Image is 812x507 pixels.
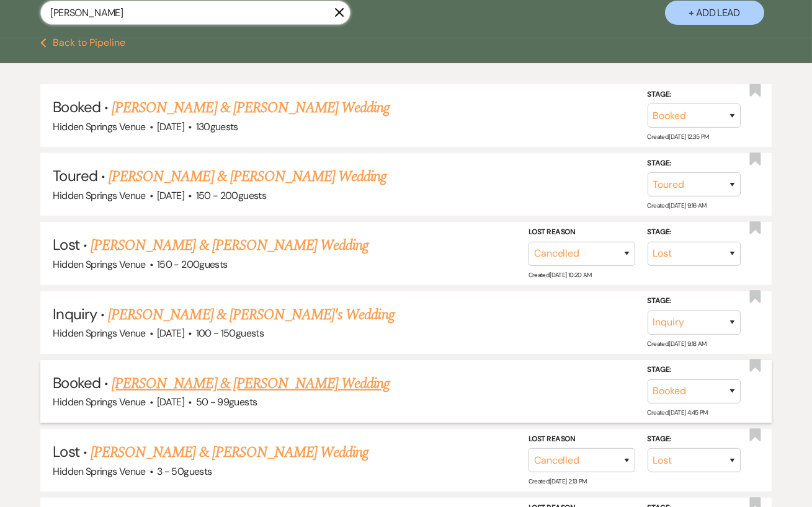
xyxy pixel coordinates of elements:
[157,258,227,271] span: 150 - 200 guests
[91,441,368,464] a: [PERSON_NAME] & [PERSON_NAME] Wedding
[91,234,368,257] a: [PERSON_NAME] & [PERSON_NAME] Wedding
[53,327,145,340] span: Hidden Springs Venue
[529,226,635,239] label: Lost Reason
[53,120,145,133] span: Hidden Springs Venue
[53,304,96,324] span: Inquiry
[529,270,592,278] span: Created: [DATE] 10:20 AM
[648,133,709,141] span: Created: [DATE] 12:35 PM
[648,363,741,377] label: Stage:
[648,432,741,446] label: Stage:
[648,226,741,239] label: Stage:
[648,294,741,308] label: Stage:
[53,465,145,478] span: Hidden Springs Venue
[40,1,350,25] input: Search by name, event date, email address or phone number
[648,157,741,170] label: Stage:
[53,373,100,392] span: Booked
[196,327,264,340] span: 100 - 150 guests
[53,166,97,185] span: Toured
[157,189,184,202] span: [DATE]
[648,201,707,209] span: Created: [DATE] 9:16 AM
[108,304,395,326] a: [PERSON_NAME] & [PERSON_NAME]'s Wedding
[157,120,184,133] span: [DATE]
[196,395,257,408] span: 50 - 99 guests
[648,408,708,417] span: Created: [DATE] 4:45 PM
[157,327,184,340] span: [DATE]
[196,189,266,202] span: 150 - 200 guests
[157,465,212,478] span: 3 - 50 guests
[53,395,145,408] span: Hidden Springs Venue
[53,258,145,271] span: Hidden Springs Venue
[53,97,100,117] span: Booked
[112,97,390,119] a: [PERSON_NAME] & [PERSON_NAME] Wedding
[529,477,587,485] span: Created: [DATE] 2:13 PM
[53,189,145,202] span: Hidden Springs Venue
[665,1,764,25] button: + Add Lead
[112,373,390,395] a: [PERSON_NAME] & [PERSON_NAME] Wedding
[109,165,386,188] a: [PERSON_NAME] & [PERSON_NAME] Wedding
[529,432,635,446] label: Lost Reason
[53,235,79,254] span: Lost
[53,442,79,461] span: Lost
[157,395,184,408] span: [DATE]
[648,88,741,102] label: Stage:
[196,120,238,133] span: 130 guests
[40,38,125,48] button: Back to Pipeline
[648,340,707,348] span: Created: [DATE] 9:18 AM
